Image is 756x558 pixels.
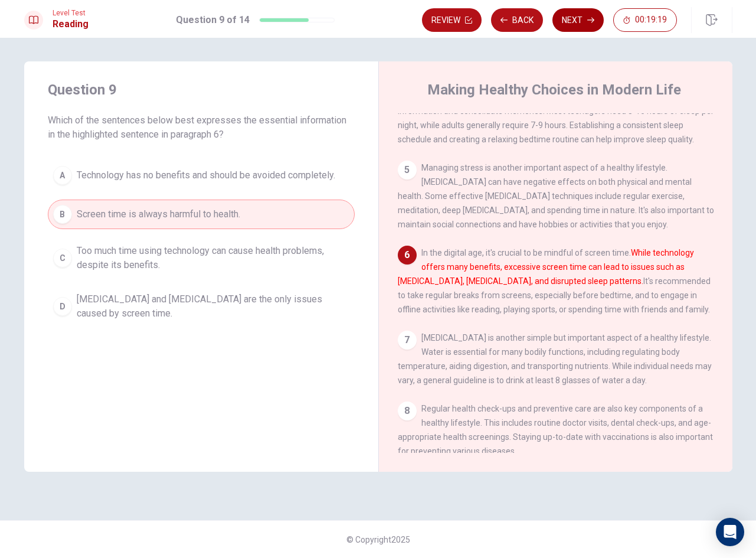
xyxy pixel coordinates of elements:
h4: Making Healthy Choices in Modern Life [427,80,681,99]
span: Screen time is always harmful to health. [77,207,240,221]
button: Review [422,8,482,32]
div: A [53,166,72,185]
div: 6 [398,246,417,265]
span: In the digital age, it's crucial to be mindful of screen time. It's recommended to take regular b... [398,248,711,314]
span: Managing stress is another important aspect of a healthy lifestyle. [MEDICAL_DATA] can have negat... [398,163,714,229]
span: Regular health check-ups and preventive care are also key components of a healthy lifestyle. This... [398,404,713,456]
span: © Copyright 2025 [346,535,410,544]
h4: Question 9 [48,80,355,99]
span: 00:19:19 [635,15,667,25]
span: Level Test [53,9,89,17]
button: Back [491,8,543,32]
span: [MEDICAL_DATA] and [MEDICAL_DATA] are the only issues caused by screen time. [77,292,349,321]
button: BScreen time is always harmful to health. [48,200,355,229]
button: CToo much time using technology can cause health problems, despite its benefits. [48,239,355,278]
span: Technology has no benefits and should be avoided completely. [77,168,335,182]
div: 8 [398,402,417,420]
div: D [53,297,72,316]
div: 5 [398,161,417,180]
h1: Question 9 of 14 [176,13,250,27]
div: 7 [398,331,417,350]
div: Open Intercom Messenger [716,518,744,546]
button: D[MEDICAL_DATA] and [MEDICAL_DATA] are the only issues caused by screen time. [48,287,355,326]
span: Too much time using technology can cause health problems, despite its benefits. [77,244,349,272]
span: [MEDICAL_DATA] is another simple but important aspect of a healthy lifestyle. Water is essential ... [398,333,712,385]
h1: Reading [53,17,89,31]
div: C [53,249,72,267]
span: Which of the sentences below best expresses the essential information in the highlighted sentence... [48,113,355,142]
div: B [53,205,72,224]
button: 00:19:19 [613,8,677,32]
font: While technology offers many benefits, excessive screen time can lead to issues such as [MEDICAL_... [398,248,694,286]
button: Next [552,8,604,32]
button: ATechnology has no benefits and should be avoided completely. [48,161,355,190]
